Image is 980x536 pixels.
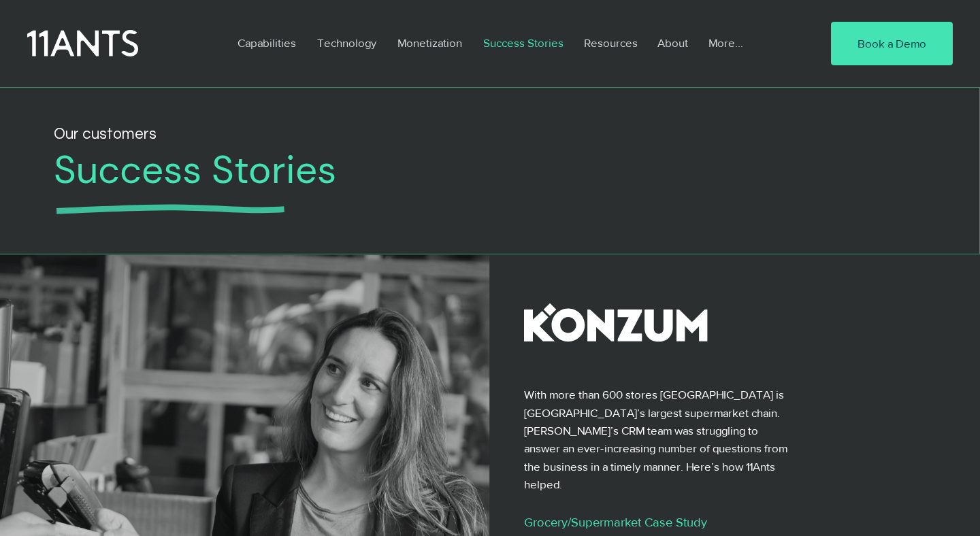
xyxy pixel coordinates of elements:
[476,27,570,58] p: Success Stories
[831,22,953,65] a: Book a Demo
[227,27,789,58] nav: Site
[577,27,644,58] p: Resources
[702,27,750,58] p: More...
[651,27,695,58] p: About
[387,27,473,58] a: Monetization
[473,27,574,58] a: Success Stories
[524,386,791,493] p: With more than 600 stores [GEOGRAPHIC_DATA] is [GEOGRAPHIC_DATA]’s largest supermarket chain. [PE...
[574,27,647,58] a: Resources
[310,27,383,58] p: Technology
[54,148,882,194] h1: Success Stories
[647,27,698,58] a: About
[231,27,303,58] p: Capabilities
[391,27,469,58] p: Monetization
[54,122,685,146] h2: Our customers
[857,35,926,52] span: Book a Demo
[307,27,387,58] a: Technology
[524,516,707,529] a: Grocery/Supermarket Case Study
[227,27,307,58] a: Capabilities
